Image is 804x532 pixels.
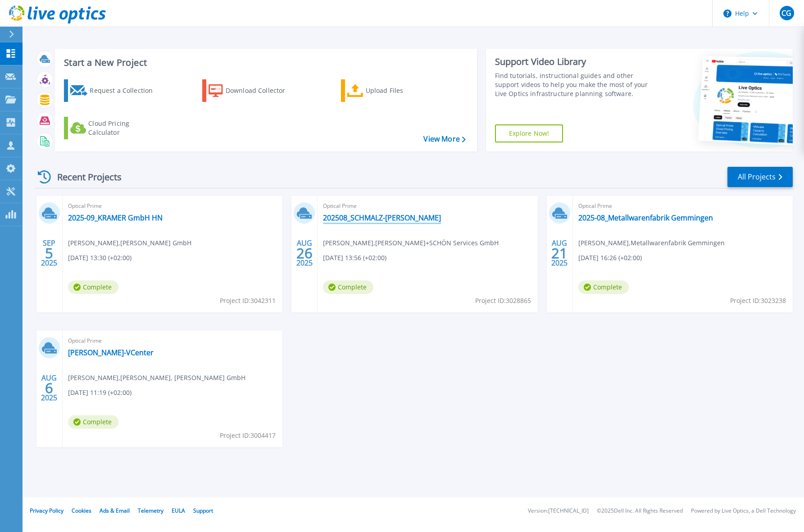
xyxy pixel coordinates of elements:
a: Privacy Policy [30,507,64,514]
span: Project ID: 3004417 [220,431,276,440]
span: Optical Prime [323,201,532,211]
div: Download Collector [226,82,298,100]
a: Explore Now! [495,124,563,142]
li: Powered by Live Optics, a Dell Technology [691,508,796,514]
span: Complete [323,280,373,294]
span: Complete [578,280,629,294]
span: 6 [45,384,53,392]
a: Upload Files [341,79,441,102]
span: CG [781,9,791,17]
span: 26 [296,249,313,257]
a: EULA [172,507,185,514]
div: AUG 2025 [41,371,58,404]
span: Complete [68,280,118,294]
span: [DATE] 13:30 (+02:00) [68,253,132,263]
div: Request a Collection [90,82,162,100]
a: Cloud Pricing Calculator [64,117,164,139]
span: [DATE] 11:19 (+02:00) [68,388,132,398]
span: [PERSON_NAME] , Metallwarenfabrik Gemmingen [578,238,725,248]
div: AUG 2025 [296,237,313,270]
span: Optical Prime [578,201,787,211]
a: Cookies [72,507,91,514]
span: 21 [551,249,568,257]
div: Recent Projects [35,166,134,188]
span: Project ID: 3042311 [220,296,276,306]
span: Project ID: 3023238 [730,296,786,306]
a: [PERSON_NAME]-VCenter [68,348,154,357]
div: Cloud Pricing Calculator [88,119,160,137]
a: Ads & Email [100,507,130,514]
div: AUG 2025 [551,237,568,270]
div: Upload Files [366,82,438,100]
span: Project ID: 3028865 [475,296,531,306]
span: Complete [68,415,118,429]
span: [PERSON_NAME] , [PERSON_NAME] GmbH [68,238,191,248]
a: 202508_SCHMALZ-[PERSON_NAME] [323,213,441,222]
a: 2025-08_Metallwarenfabrik Gemmingen [578,213,713,222]
div: Support Video Library [495,56,651,68]
span: [DATE] 13:56 (+02:00) [323,253,386,263]
span: Optical Prime [68,336,277,346]
div: Find tutorials, instructional guides and other support videos to help you make the most of your L... [495,71,651,98]
a: Telemetry [138,507,164,514]
li: Version: [TECHNICAL_ID] [528,508,589,514]
span: [PERSON_NAME] , [PERSON_NAME]+SCHÖN Services GmbH [323,238,499,248]
a: 2025-09_KRAMER GmbH HN [68,213,163,222]
a: View More [423,135,465,143]
span: 5 [45,249,53,257]
a: Download Collector [202,79,303,102]
li: © 2025 Dell Inc. All Rights Reserved [597,508,683,514]
div: SEP 2025 [41,237,58,270]
h3: Start a New Project [64,58,465,68]
a: Request a Collection [64,79,164,102]
span: Optical Prime [68,201,277,211]
a: All Projects [727,167,793,187]
span: [DATE] 16:26 (+02:00) [578,253,642,263]
a: Support [193,507,213,514]
span: [PERSON_NAME] , [PERSON_NAME], [PERSON_NAME] GmbH [68,373,245,383]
